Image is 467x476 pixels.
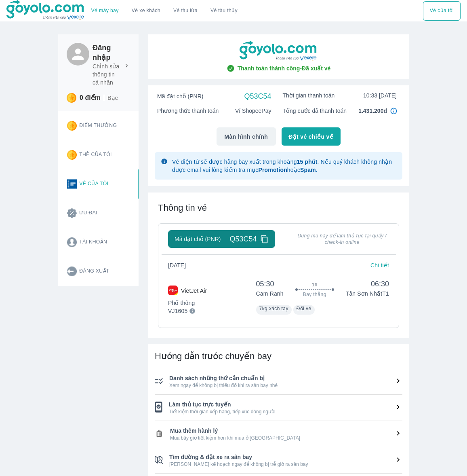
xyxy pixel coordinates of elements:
[244,91,271,101] span: Q53C54
[363,91,397,99] span: 10:33 [DATE]
[158,203,207,213] span: Thông tin vé
[67,150,77,160] img: star
[155,351,271,361] span: Hướng dẫn trước chuyến bay
[240,41,318,61] img: goyolo-logo
[181,287,207,295] p: VietJet Air
[91,8,119,14] a: Vé máy bay
[167,1,204,21] a: Vé tàu lửa
[169,408,402,415] span: Tiết kiệm thời gian xếp hàng, tiếp xúc đông người
[170,435,402,441] span: Mua bây giờ tiết kiệm hơn khi mua ở [GEOGRAPHIC_DATA]
[80,94,101,102] p: 0 điểm
[157,107,219,115] span: Phương thức thanh toán
[204,1,244,21] button: Vé tàu thủy
[61,228,139,257] button: Tài khoản
[175,235,221,243] span: Mã đặt chỗ (PNR)
[259,167,287,173] strong: Promotion
[61,257,139,286] button: Đăng xuất
[390,108,397,114] img: in4
[155,402,162,413] img: ic_checklist
[157,92,203,100] span: Mã đặt chỗ (PNR)
[169,400,402,408] span: Làm thủ tục trực tuyến
[172,159,392,173] span: Vé điện tử sẽ được hãng bay xuất trong khoảng . Nếu quý khách không nhận được email vui lòng kiểm...
[168,299,207,307] p: Phổ thông
[235,107,271,115] span: Ví ShopeePay
[227,64,235,72] img: check-circle
[283,91,335,99] span: Thời gian thanh toán
[300,167,316,173] strong: Spam
[169,374,402,382] span: Danh sách những thứ cần chuẩn bị
[61,169,139,199] button: Vé của tôi
[423,1,461,21] div: choose transportation mode
[169,453,402,461] span: Tìm đường & đặt xe ra sân bay
[297,306,311,311] span: Đổi vé
[230,234,257,244] span: Q53C54
[61,199,139,228] button: Ưu đãi
[85,1,244,21] div: choose transportation mode
[155,378,163,384] img: ic_checklist
[161,159,167,164] img: glyph
[67,208,77,218] img: promotion
[93,62,120,87] p: Chỉnh sửa thông tin cá nhân
[61,140,139,169] button: Thẻ của tôi
[312,281,318,288] span: 1h
[295,233,389,245] span: Dùng mã này để làm thủ tục tại quầy / check-in online
[58,111,139,286] div: Card thong tin user
[283,107,347,115] span: Tổng cước đã thanh toán
[155,456,163,464] img: ic_checklist
[303,291,326,298] span: Bay thẳng
[282,127,341,146] button: Đặt vé chiều về
[61,111,139,140] button: Điểm thưởng
[288,133,333,141] span: Đặt vé chiều về
[67,267,77,276] img: logout
[217,127,276,146] button: Màn hình chính
[256,290,284,298] p: Cam Ranh
[259,306,288,311] span: 7kg xách tay
[346,290,389,298] p: Tân Sơn Nhất T1
[423,1,461,21] button: Vé của tôi
[67,179,77,189] img: ticket
[67,121,77,131] img: star
[93,43,130,62] h6: Đăng nhập
[170,427,402,435] span: Mua thêm hành lý
[67,237,77,247] img: account
[256,279,284,289] span: 05:30
[225,133,268,141] span: Màn hình chính
[297,159,318,165] strong: 15 phút
[132,8,160,14] a: Vé xe khách
[169,461,402,468] span: [PERSON_NAME] kế hoạch ngay để không bị trễ giờ ra sân bay
[107,94,118,102] p: Bạc
[67,93,76,103] img: star
[370,261,389,269] p: Chi tiết
[168,261,192,269] span: [DATE]
[155,429,164,438] img: ic_checklist
[238,64,331,72] span: Thanh toán thành công - Đã xuất vé
[168,307,187,315] p: VJ1605
[358,107,387,115] span: 1.431.200đ
[169,382,402,389] span: Xem ngay để không bị thiếu đồ khi ra sân bay nhé
[346,279,389,289] span: 06:30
